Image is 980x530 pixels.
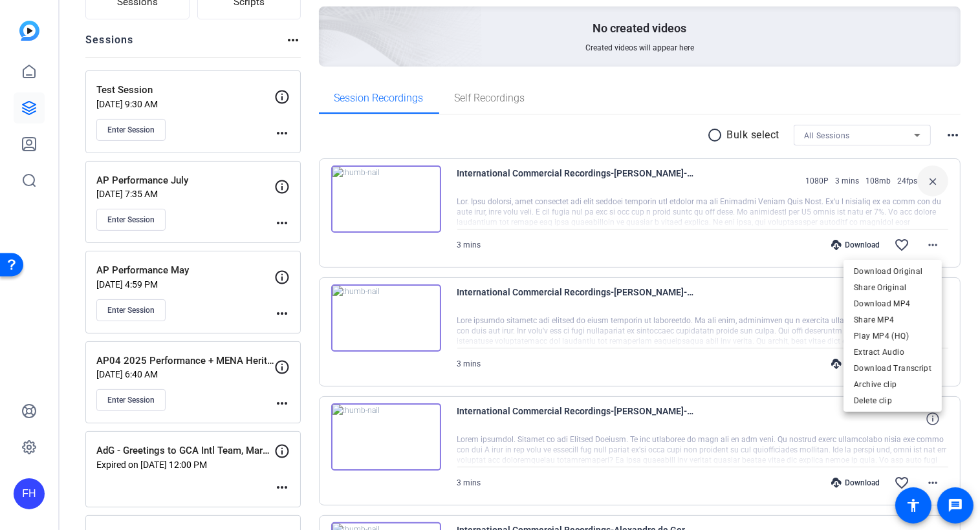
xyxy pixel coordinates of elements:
[854,312,931,328] span: Share MP4
[854,377,931,392] span: Archive clip
[854,361,931,376] span: Download Transcript
[854,393,931,408] span: Delete clip
[854,264,931,279] span: Download Original
[854,328,931,344] span: Play MP4 (HQ)
[854,280,931,295] span: Share Original
[854,296,931,312] span: Download MP4
[854,344,931,360] span: Extract Audio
